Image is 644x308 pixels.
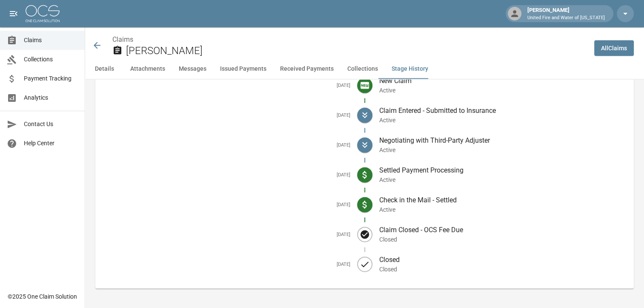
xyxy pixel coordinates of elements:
[5,5,22,22] button: open drawer
[379,254,627,265] p: Closed
[379,165,627,175] p: Settled Payment Processing
[273,58,341,79] button: Received Payments
[24,93,78,102] span: Analytics
[527,14,605,22] p: United Fire and Water of [US_STATE]
[102,261,350,268] h5: [DATE]
[379,175,627,184] p: Active
[172,58,213,79] button: Messages
[379,235,627,243] p: Closed
[26,5,60,22] img: ocs-logo-white-transparent.png
[379,195,627,205] p: Check in the Mail - Settled
[379,225,627,235] p: Claim Closed - OCS Fee Due
[594,40,634,56] a: AllClaims
[126,44,587,57] h2: [PERSON_NAME]
[341,58,385,79] button: Collections
[24,139,78,148] span: Help Center
[385,58,435,79] button: Stage History
[112,35,133,43] a: Claims
[24,36,78,45] span: Claims
[102,112,350,118] h5: [DATE]
[24,120,78,129] span: Contact Us
[102,231,350,238] h5: [DATE]
[102,82,350,89] h5: [DATE]
[379,86,627,94] p: Active
[123,58,172,79] button: Attachments
[379,205,627,213] p: Active
[379,75,627,86] p: New Claim
[8,292,77,301] div: © 2025 One Claim Solution
[102,142,350,148] h5: [DATE]
[85,58,123,79] button: Details
[24,55,78,64] span: Collections
[524,6,608,21] div: [PERSON_NAME]
[112,34,587,44] nav: breadcrumb
[102,172,350,178] h5: [DATE]
[379,145,627,154] p: Active
[24,74,78,83] span: Payment Tracking
[379,265,627,273] p: Closed
[213,58,273,79] button: Issued Payments
[379,135,627,145] p: Negotiating with Third-Party Adjuster
[379,115,627,124] p: Active
[85,58,644,79] div: anchor tabs
[102,201,350,208] h5: [DATE]
[379,105,627,115] p: Claim Entered - Submitted to Insurance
